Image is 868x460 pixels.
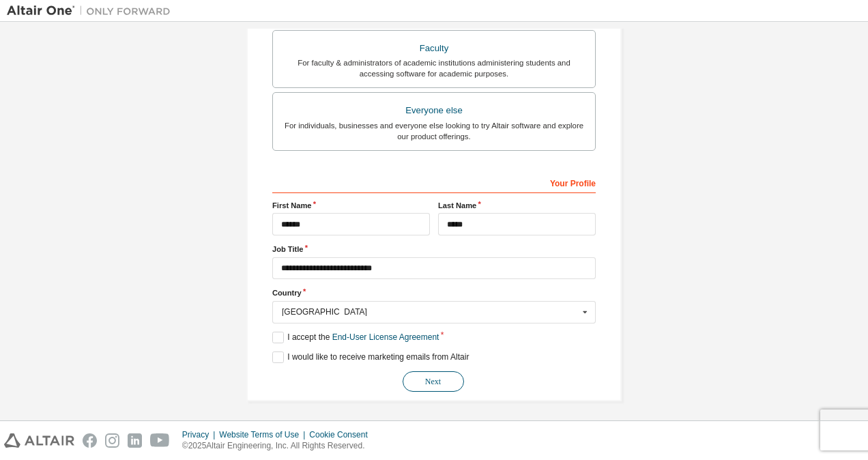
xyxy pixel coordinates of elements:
[219,429,309,440] div: Website Terms of Use
[128,433,142,448] img: linkedin.svg
[272,351,469,363] label: I would like to receive marketing emails from Altair
[272,244,596,255] label: Job Title
[281,39,587,58] div: Faculty
[309,429,375,440] div: Cookie Consent
[272,332,439,343] label: I accept the
[438,200,596,211] label: Last Name
[281,101,587,120] div: Everyone else
[150,433,170,448] img: youtube.svg
[282,308,579,316] div: [GEOGRAPHIC_DATA]
[182,440,376,452] p: © 2025 Altair Engineering, Inc. All Rights Reserved.
[272,171,596,193] div: Your Profile
[281,57,587,79] div: For faculty & administrators of academic institutions administering students and accessing softwa...
[281,120,587,142] div: For individuals, businesses and everyone else looking to try Altair software and explore our prod...
[272,200,430,211] label: First Name
[182,429,219,440] div: Privacy
[83,433,97,448] img: facebook.svg
[272,287,596,298] label: Country
[403,371,464,392] button: Next
[7,4,177,18] img: Altair One
[4,433,74,448] img: altair_logo.svg
[332,332,439,342] a: End-User License Agreement
[105,433,119,448] img: instagram.svg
